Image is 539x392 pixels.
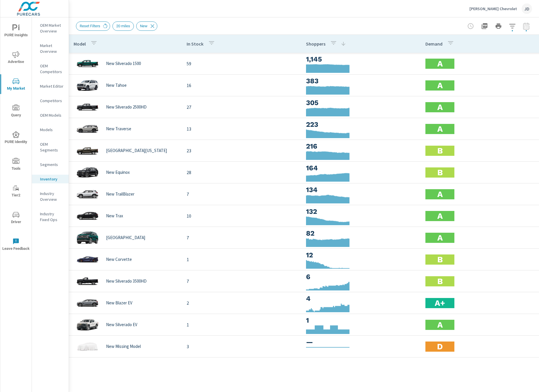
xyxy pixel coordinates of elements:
[187,299,297,306] p: 2
[106,344,141,349] p: New Missing Model
[507,20,518,32] button: Apply Filters
[74,41,86,47] p: Model
[106,279,147,284] p: New Silverado 3500HD
[40,98,64,104] p: Competitors
[2,51,30,65] span: Advertise
[437,189,443,199] h2: A
[32,62,69,76] div: OEM Competitors
[76,21,110,31] div: Reset Filters
[106,170,130,175] p: New Equinox
[306,250,416,260] h3: 12
[187,169,297,176] p: 28
[113,24,134,28] span: 20 miles
[106,322,137,327] p: New Silverado EV
[187,212,297,219] p: 10
[306,207,416,216] h3: 132
[76,316,99,333] img: glamour
[76,294,99,312] img: glamour
[306,185,416,195] h3: 134
[187,60,297,67] p: 59
[187,256,297,263] p: 1
[40,211,64,223] p: Industry Fixed Ops
[437,342,443,352] h2: D
[306,163,416,173] h3: 164
[32,140,69,154] div: OEM Segments
[76,24,104,28] span: Reset Filters
[306,41,325,47] p: Shoppers
[306,98,416,108] h3: 305
[187,104,297,111] p: 27
[32,82,69,91] div: Market Editor
[437,59,443,69] h2: A
[306,337,416,347] h3: —
[40,43,64,54] p: Market Overview
[106,257,132,262] p: New Corvette
[40,141,64,153] p: OEM Segments
[32,96,69,105] div: Competitors
[187,82,297,89] p: 16
[40,63,64,75] p: OEM Competitors
[40,22,64,34] p: OEM Market Overview
[76,142,99,159] img: glamour
[306,272,416,282] h3: 6
[106,126,131,131] p: New Traverse
[306,76,416,86] h3: 383
[32,21,69,35] div: OEM Market Overview
[32,209,69,224] div: Industry Fixed Ops
[437,146,443,156] h2: B
[76,207,99,225] img: glamour
[76,120,99,138] img: glamour
[522,3,532,14] div: JD
[479,20,490,32] button: "Export Report to PDF"
[106,148,167,153] p: [GEOGRAPHIC_DATA][US_STATE]
[32,125,69,134] div: Models
[187,191,297,198] p: 7
[76,229,99,246] img: glamour
[32,160,69,169] div: Segments
[2,131,30,145] span: PURE Identity
[106,235,145,240] p: [GEOGRAPHIC_DATA]
[40,112,64,118] p: OEM Models
[437,167,443,178] h2: B
[40,162,64,167] p: Segments
[106,192,134,197] p: New TrailBlazer
[76,164,99,181] img: glamour
[76,251,99,268] img: glamour
[306,228,416,238] h3: 82
[469,6,517,11] p: [PERSON_NAME] Chevrolet
[0,17,32,258] div: nav menu
[187,234,297,241] p: 7
[437,211,443,221] h2: A
[2,158,30,172] span: Tools
[106,104,147,110] p: New Silverado 2500HD
[106,83,127,88] p: New Tahoe
[106,300,132,306] p: New Blazer EV
[76,77,99,94] img: glamour
[437,233,443,243] h2: A
[437,254,443,265] h2: B
[40,176,64,182] p: Inventory
[437,276,443,286] h2: B
[32,41,69,56] div: Market Overview
[187,147,297,154] p: 23
[136,24,151,28] span: New
[136,21,157,31] div: New
[306,315,416,325] h3: 1
[76,272,99,290] img: glamour
[425,41,443,47] p: Demand
[306,141,416,151] h3: 216
[2,238,30,252] span: Leave Feedback
[187,278,297,285] p: 7
[187,321,297,328] p: 1
[306,120,416,129] h3: 223
[187,125,297,132] p: 13
[2,211,30,225] span: Driver
[306,294,416,304] h3: 4
[76,338,99,355] img: glamour
[32,111,69,120] div: OEM Models
[2,24,30,39] span: PURE Insights
[187,343,297,350] p: 3
[437,124,443,134] h2: A
[76,98,99,116] img: glamour
[76,55,99,72] img: glamour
